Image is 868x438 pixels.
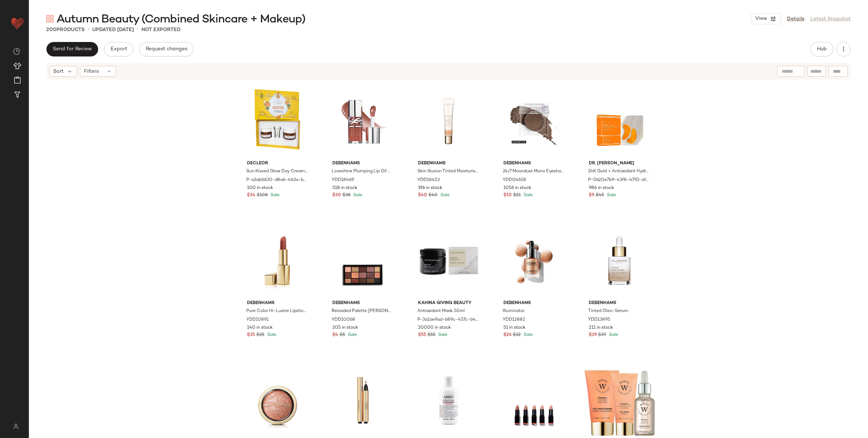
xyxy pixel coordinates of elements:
[589,332,597,338] span: $39
[53,68,64,75] span: Sort
[588,317,610,323] span: YDD13895
[412,84,485,157] img: ydd18453_3_xl
[145,46,187,52] span: Request changes
[439,193,450,198] span: Sale
[417,168,478,175] span: Skin Illusion Tinted Moisturiser SPF25
[418,185,442,191] span: 196 in stock
[755,16,767,22] span: View
[246,317,269,323] span: YDD10891
[332,177,354,184] span: YDD18469
[332,168,393,175] span: Loveshine Plumping Lip Oil Gloss
[332,325,358,331] span: 205 in stock
[503,160,565,167] span: Debenhams
[256,332,264,338] span: $35
[332,332,338,338] span: $4
[503,192,512,199] span: $10
[751,13,781,24] button: View
[332,317,355,323] span: YDD10068
[241,364,314,437] img: ydd10269_alluring%20rose_xl
[247,192,255,199] span: $34
[269,193,280,198] span: Sale
[110,46,127,52] span: Export
[503,325,526,331] span: 51 in stock
[513,332,521,338] span: $32
[589,160,650,167] span: dr. [PERSON_NAME]
[503,177,526,184] span: YDD04658
[522,193,533,198] span: Sale
[589,325,613,331] span: 211 in stock
[257,192,268,199] span: $108
[247,185,273,191] span: 100 in stock
[503,185,531,191] span: 1056 in stock
[352,193,362,198] span: Sale
[342,192,350,199] span: $38
[88,25,89,34] span: •
[503,300,565,307] span: Debenhams
[241,224,314,297] img: ydd10891_tiger%20eye_xl
[503,332,511,338] span: $26
[327,224,399,297] img: ydd10068_multi_xl
[327,364,399,437] img: ydd06387_moka%20lumiere_xl
[247,325,273,331] span: 140 in stock
[589,192,594,199] span: $9
[266,333,276,337] span: Sale
[588,168,649,175] span: 24K Gold + Antioxidant Hydrating Eye Treatments Pads
[817,46,827,52] span: Hub
[605,193,616,198] span: Sale
[437,333,447,337] span: Sale
[589,185,614,191] span: 986 in stock
[332,300,393,307] span: Debenhams
[332,308,393,315] span: Reloaded Palette [PERSON_NAME]
[56,12,305,27] span: Autumn Beauty (Combined Skincare + Makeup)
[418,332,426,338] span: $55
[10,16,25,30] img: heart_red.DM2ytmEG.svg
[810,42,833,56] button: Hub
[139,42,193,56] button: Request changes
[247,160,308,167] span: Decleor
[13,48,20,55] img: svg%3e
[503,168,564,175] span: 24/7 Moondust Mono Eyeshadow 1.8g
[52,46,92,52] span: Send for Review
[503,308,524,315] span: Illuminator
[46,27,56,33] span: 200
[513,192,521,199] span: $21
[787,15,804,23] a: Details
[583,224,656,297] img: ydd13895_2_xl
[246,308,307,315] span: Pure Color Hi-Lustre Lipstick 3.5g
[583,364,656,437] img: m0719284890435_white_xl
[498,224,570,297] img: ydd12882_original_xl
[596,192,604,199] span: $45
[46,26,85,34] div: Products
[588,308,628,315] span: Tinted Oleo-Serum
[417,317,478,323] span: P-3a1ae9ad-b89c-457c-b423-fe831f6f5944
[346,333,357,337] span: Sale
[418,300,479,307] span: Kahina Giving Beauty
[429,192,438,199] span: $40
[340,332,345,338] span: $5
[418,325,451,331] span: 20000 in stock
[84,68,99,75] span: Filters
[583,84,656,157] img: m637665740417_no%20colour_xl
[332,160,393,167] span: Debenhams
[246,168,307,175] span: Sun Kissed Glow Day Cream 50ml Antidote Concentrate 10ml,ScrubMask 50ml
[46,42,98,56] button: Send for Review
[417,177,440,184] span: YDD18453
[241,84,314,157] img: m5051858773870_white_xl
[498,364,570,437] img: ydd07495_multi_xl
[141,26,180,34] p: Not Exported
[412,364,485,437] img: ydd16355_multi_xl
[418,160,479,167] span: Debenhams
[9,424,23,429] img: svg%3e
[588,177,649,184] span: P-0b20e7b9-43f8-4792-af10-daf63660997b
[247,332,255,338] span: $35
[247,300,308,307] span: Debenhams
[598,332,606,338] span: $39
[418,192,427,199] span: $40
[417,308,465,315] span: Antioxidant Mask 50ml
[608,333,618,337] span: Sale
[137,25,139,34] span: •
[332,185,357,191] span: 518 in stock
[412,224,485,297] img: m857484002071_beige_xl
[589,300,650,307] span: Debenhams
[246,177,307,184] span: P-a3ab6630-d8a6-463a-bcad-a20fdb9ae8d2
